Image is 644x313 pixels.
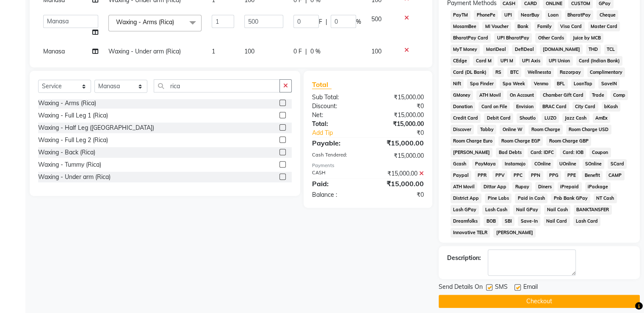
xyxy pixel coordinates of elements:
div: Payments [312,162,424,169]
a: Add Tip [306,129,378,137]
span: Innovative TELR [451,228,490,238]
span: Cheque [597,10,618,20]
span: Spa Week [500,79,528,89]
span: PayMaya [472,159,498,169]
div: ₹15,000.00 [368,151,430,160]
span: MI Voucher [482,22,511,31]
span: SMS [495,282,508,293]
span: Master Card [588,22,620,31]
div: CASH [306,169,368,178]
span: Instamojo [502,159,528,169]
div: ₹15,000.00 [368,120,430,129]
span: RS [492,67,504,77]
span: Trade [589,90,607,100]
span: Donation [451,102,475,112]
span: iPackage [585,182,611,192]
span: Rupay [512,182,532,192]
span: 0 % [310,47,321,56]
span: Card on File [478,102,510,112]
span: Loan [545,10,561,20]
span: ATH Movil [451,182,478,192]
span: | [326,17,327,26]
div: ₹15,000.00 [368,179,430,189]
span: Send Details On [439,282,483,293]
span: City Card [572,102,598,112]
span: Shoutlo [517,113,538,123]
span: [PERSON_NAME] [451,148,493,157]
span: Nail GPay [513,205,541,215]
span: Tabby [477,125,496,134]
span: UPI [501,10,514,20]
span: UPI M [498,56,516,66]
div: Total: [306,120,368,129]
span: Pnb Bank GPay [551,193,590,203]
span: Complimentary [587,67,625,77]
span: CEdge [451,56,470,66]
span: UPI Axis [519,56,543,66]
div: ₹15,000.00 [368,169,430,178]
span: Waxing - Arms (Rica) [116,18,174,26]
span: SOnline [583,159,605,169]
span: ATH Movil [476,90,503,100]
span: Pine Labs [485,193,511,203]
span: Other Cards [535,33,567,43]
span: SBI [502,216,514,226]
span: Visa Card [558,22,585,31]
div: Net: [306,111,368,120]
div: ₹0 [378,129,430,137]
span: PPR [475,170,489,180]
span: Discover [451,125,474,134]
span: LUZO [542,113,559,123]
div: Paid: [306,179,368,189]
span: Wellnessta [525,67,554,77]
span: Manasa [43,48,65,55]
span: 0 F [293,47,302,56]
div: Waxing - Full Leg 1 (Rica) [38,111,108,120]
span: Total [312,80,332,89]
span: bKash [602,102,621,112]
div: ₹15,000.00 [368,93,430,102]
span: Jazz Cash [562,113,589,123]
a: x [174,18,178,26]
span: BTC [507,67,521,77]
span: Dittor App [481,182,509,192]
span: 1 [212,48,215,55]
span: Room Charge USD [566,125,611,134]
span: | [305,47,307,56]
span: Card: IOB [560,148,586,157]
span: Bank [514,22,531,31]
span: Debit Card [484,113,513,123]
span: SCard [608,159,627,169]
span: Gcash [451,159,469,169]
span: Diners [535,182,554,192]
span: NearBuy [518,10,542,20]
div: Payable: [306,138,368,148]
span: Chamber Gift Card [540,90,586,100]
span: BharatPay Card [451,33,491,43]
span: Benefit [582,170,603,180]
input: Search or Scan [154,79,280,92]
span: MariDeal [483,45,509,54]
span: 500 [371,15,381,23]
span: Coupon [589,148,611,157]
span: COnline [531,159,553,169]
span: On Account [507,90,536,100]
span: NT Cash [594,193,617,203]
span: PPG [547,170,561,180]
span: District App [451,193,482,203]
span: Online W [500,125,525,134]
span: Lash Card [573,216,601,226]
span: LoanTap [571,79,595,89]
span: DefiDeal [512,45,536,54]
span: Credit Card [451,113,481,123]
div: ₹15,000.00 [368,138,430,148]
span: Dreamfolks [451,216,481,226]
span: Spa Finder [467,79,496,89]
span: BharatPay [565,10,594,20]
span: Family [534,22,554,31]
span: Card (DL Bank) [451,67,489,77]
span: Room Charge [528,125,563,134]
span: Juice by MCB [570,33,603,43]
span: PPC [511,170,525,180]
span: PPE [564,170,578,180]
